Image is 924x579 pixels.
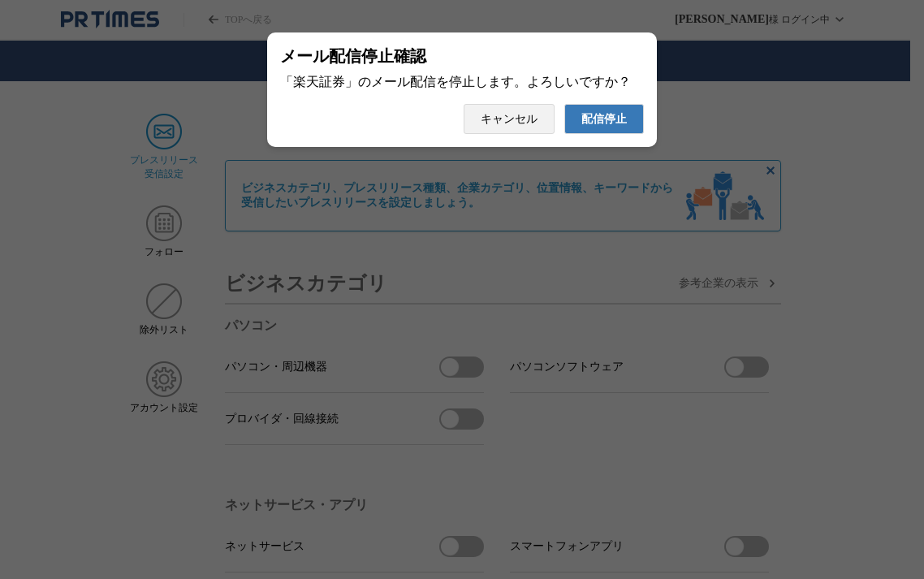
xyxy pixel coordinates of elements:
button: 配信停止 [564,104,644,134]
button: キャンセル [464,104,555,134]
span: キャンセル [481,112,538,127]
span: 配信停止 [581,112,627,127]
div: 「楽天証券」のメール配信を停止します。よろしいですか？ [280,74,644,91]
span: メール配信停止確認 [280,45,426,67]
